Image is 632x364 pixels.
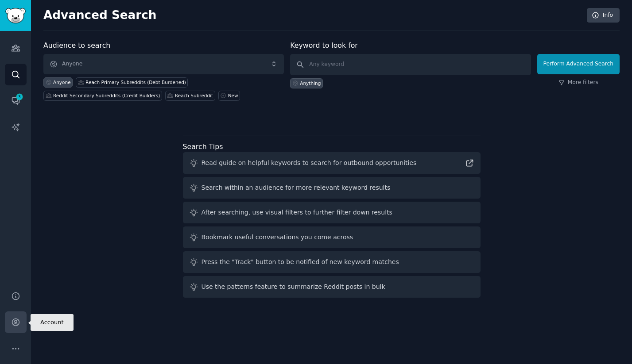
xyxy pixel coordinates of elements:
div: Bookmark useful conversations you come across [202,233,353,242]
div: Reach Subreddit [175,92,213,99]
div: Search within an audience for more relevant keyword results [202,183,391,192]
div: Use the patterns feature to summarize Reddit posts in bulk [202,282,385,291]
div: Reach Primary Subreddits (Debt Burdened) [85,79,186,85]
div: Press the "Track" button to be notified of new keyword matches [202,257,399,267]
div: After searching, use visual filters to further filter down results [202,208,392,217]
span: 3 [16,94,23,100]
div: Anyone [53,79,71,85]
button: Perform Advanced Search [537,54,620,74]
label: Keyword to look for [290,41,358,50]
div: New [228,92,238,99]
input: Any keyword [290,54,531,75]
a: New [218,91,240,101]
div: Anything [300,80,321,86]
div: Read guide on helpful keywords to search for outbound opportunities [202,158,417,168]
div: Reddit Secondary Subreddits (Credit Builders) [53,92,160,99]
button: Anyone [43,54,284,74]
h2: Advanced Search [43,8,582,23]
label: Search Tips [183,142,223,151]
a: 3 [5,90,27,111]
a: More filters [558,79,598,87]
img: GummySearch logo [5,8,26,23]
label: Audience to search [43,41,110,50]
a: Info [587,8,620,23]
